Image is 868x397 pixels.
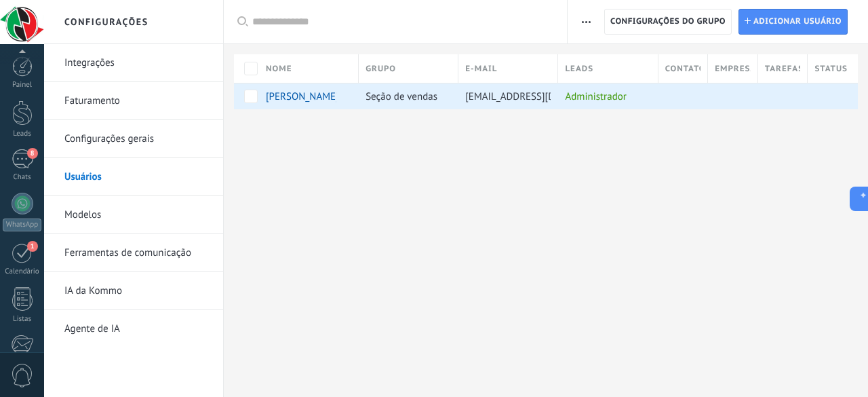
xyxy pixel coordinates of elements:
[64,44,210,82] a: Integrações
[266,62,292,75] span: Nome
[3,267,42,276] div: Calendário
[3,81,42,90] div: Painel
[610,10,726,34] span: Configurações do grupo
[3,173,42,182] div: Chats
[27,148,38,159] span: 8
[576,9,596,35] button: Mais
[44,196,223,234] li: Modelos
[558,83,651,109] div: Administrador
[64,234,210,272] a: Ferramentas de comunicação
[366,90,437,103] span: Seção de vendas
[64,120,210,158] a: Configurações gerais
[44,310,223,347] li: Agente de IA
[44,234,223,272] li: Ferramentas de comunicação
[738,9,848,35] a: Adicionar usuário
[64,158,210,196] a: Usuários
[27,241,38,252] span: 1
[814,62,848,75] span: Status
[366,62,396,75] span: Grupo
[604,9,732,35] button: Configurações do grupo
[3,315,42,324] div: Listas
[44,44,223,82] li: Integrações
[44,272,223,310] li: IA da Kommo
[565,62,593,75] span: Leads
[64,272,210,310] a: IA da Kommo
[64,82,210,120] a: Faturamento
[465,90,619,103] span: [EMAIL_ADDRESS][DOMAIN_NAME]
[64,310,210,348] a: Agente de IA
[665,62,701,75] span: Contatos
[715,62,751,75] span: Empresas
[765,62,801,75] span: Tarefas
[3,219,41,231] div: WhatsApp
[64,196,210,234] a: Modelos
[44,82,223,120] li: Faturamento
[3,130,42,138] div: Leads
[465,62,497,75] span: E-mail
[753,10,842,34] span: Adicionar usuário
[44,158,223,196] li: Usuários
[359,83,452,109] div: Seção de vendas
[44,120,223,158] li: Configurações gerais
[266,90,339,103] span: Jose gerlane lopes da silva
